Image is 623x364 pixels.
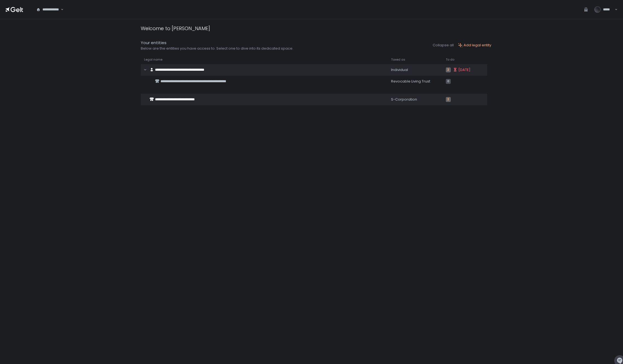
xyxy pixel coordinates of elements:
div: Revocable Living Trust [391,79,439,84]
div: Search for option [33,4,64,15]
span: Taxed as [391,58,405,62]
span: 0 [446,79,451,84]
div: Welcome to [PERSON_NAME] [141,25,210,32]
span: [DATE] [458,67,470,72]
button: Add legal entity [458,43,491,48]
button: Collapse all [433,43,454,48]
span: To do [446,58,454,62]
span: 2 [446,67,451,72]
div: Individual [391,67,439,72]
div: Below are the entities you have access to. Select one to dive into its dedicated space. [141,46,293,51]
div: Your entities [141,40,293,46]
span: Legal name [144,58,162,62]
div: S-Corporation [391,97,439,102]
span: 2 [446,97,451,102]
